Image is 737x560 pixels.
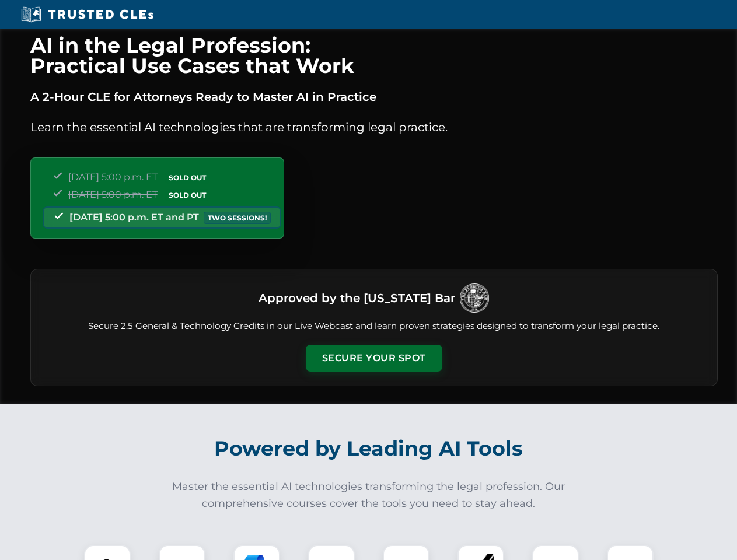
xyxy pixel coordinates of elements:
p: Master the essential AI technologies transforming the legal profession. Our comprehensive courses... [165,478,573,512]
h3: Approved by the [US_STATE] Bar [259,288,455,309]
span: [DATE] 5:00 p.m. ET [68,189,158,200]
p: Learn the essential AI technologies that are transforming legal practice. [30,118,718,136]
p: A 2-Hour CLE for Attorneys Ready to Master AI in Practice [30,87,718,106]
h1: AI in the Legal Profession: Practical Use Cases that Work [30,35,718,76]
span: SOLD OUT [165,171,210,184]
img: Logo [460,283,489,313]
img: Trusted CLEs [18,6,157,23]
p: Secure 2.5 General & Technology Credits in our Live Webcast and learn proven strategies designed ... [45,320,703,333]
h2: Powered by Leading AI Tools [46,428,692,469]
span: SOLD OUT [165,189,210,201]
span: [DATE] 5:00 p.m. ET [68,171,158,183]
button: Secure Your Spot [306,345,442,372]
